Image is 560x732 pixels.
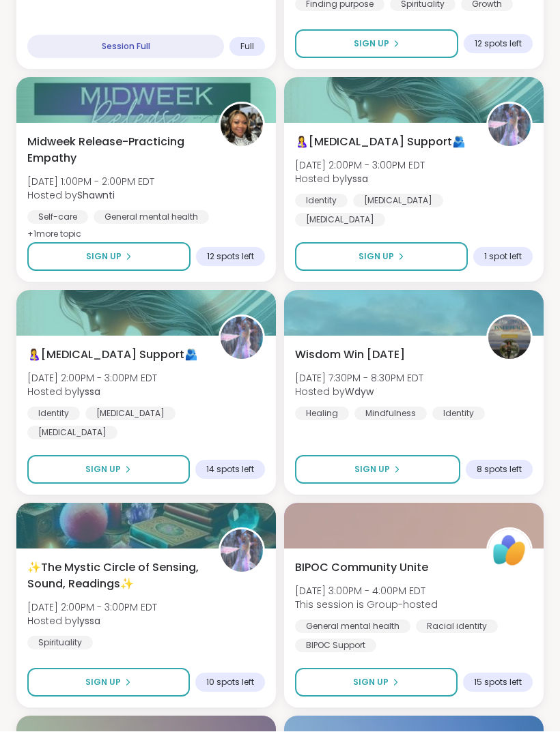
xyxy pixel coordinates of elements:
[295,30,458,59] button: Sign Up
[27,372,157,385] span: [DATE] 2:00PM - 3:00PM EDT
[295,214,385,227] div: [MEDICAL_DATA]
[85,464,121,476] span: Sign Up
[295,173,425,186] span: Hosted by
[354,38,389,50] span: Sign Up
[206,465,254,475] span: 14 spots left
[27,407,80,421] div: Identity
[295,620,410,634] div: General mental health
[85,677,121,689] span: Sign Up
[345,173,368,186] b: lyssa
[488,317,531,360] img: Wdyw
[27,426,117,440] div: [MEDICAL_DATA]
[354,407,427,421] div: Mindfulness
[27,615,157,628] span: Hosted by
[477,465,522,475] span: 8 spots left
[27,347,198,364] span: 🤱[MEDICAL_DATA] Support🫂
[221,317,263,360] img: lyssa
[432,407,485,421] div: Identity
[295,159,425,173] span: [DATE] 2:00PM - 3:00PM EDT
[85,407,176,421] div: [MEDICAL_DATA]
[295,585,438,598] span: [DATE] 3:00PM - 4:00PM EDT
[345,385,374,399] b: Wdyw
[27,601,157,615] span: [DATE] 2:00PM - 3:00PM EDT
[295,456,460,484] button: Sign Up
[27,636,93,650] div: Spirituality
[240,42,254,53] span: Full
[474,677,522,688] span: 15 spots left
[77,615,100,628] b: lyssa
[295,407,349,421] div: Healing
[27,35,224,59] div: Session Full
[86,251,122,263] span: Sign Up
[206,677,254,688] span: 10 spots left
[295,639,376,653] div: BIPOC Support
[27,243,191,272] button: Sign Up
[27,175,154,189] span: [DATE] 1:00PM - 2:00PM EDT
[77,385,100,399] b: lyssa
[295,560,428,576] span: BIPOC Community Unite
[27,189,154,203] span: Hosted by
[475,39,522,50] span: 12 spots left
[221,104,263,147] img: Shawnti
[295,669,458,697] button: Sign Up
[353,194,443,208] div: [MEDICAL_DATA]
[295,372,423,385] span: [DATE] 7:30PM - 8:30PM EDT
[295,598,438,612] span: This session is Group-hosted
[27,134,204,167] span: Midweek Release-Practicing Empathy
[416,620,498,634] div: Racial identity
[295,134,466,151] span: 🤱[MEDICAL_DATA] Support🫂
[295,243,468,272] button: Sign Up
[295,194,348,208] div: Identity
[354,464,390,476] span: Sign Up
[94,211,209,224] div: General mental health
[27,385,157,399] span: Hosted by
[221,530,263,572] img: lyssa
[77,189,115,203] b: Shawnti
[488,530,531,572] img: ShareWell
[295,385,423,399] span: Hosted by
[27,560,204,593] span: ✨The Mystic Circle of Sensing, Sound, Readings✨
[295,347,405,364] span: Wisdom Win [DATE]
[484,252,522,263] span: 1 spot left
[207,252,254,263] span: 12 spots left
[27,211,88,224] div: Self-care
[27,669,190,697] button: Sign Up
[359,251,394,263] span: Sign Up
[353,677,389,689] span: Sign Up
[27,456,190,484] button: Sign Up
[488,104,531,147] img: lyssa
